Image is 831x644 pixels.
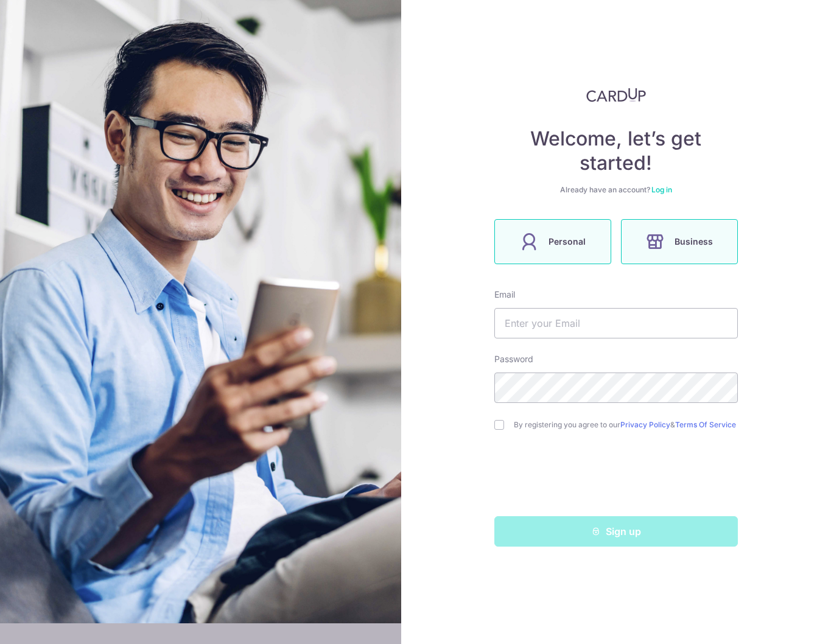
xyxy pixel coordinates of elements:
span: Personal [549,234,586,249]
span: Business [675,234,713,249]
label: Password [494,353,533,365]
label: By registering you agree to our & [514,420,738,430]
img: CardUp Logo [586,88,646,102]
a: Personal [489,219,616,264]
input: Enter your Email [494,308,738,338]
div: Already have an account? [494,185,738,195]
iframe: reCAPTCHA [524,454,709,502]
a: Business [616,219,743,264]
label: Email [494,289,515,301]
h4: Welcome, let’s get started! [494,127,738,175]
a: Terms Of Service [675,420,736,429]
a: Privacy Policy [620,420,670,429]
a: Log in [651,185,672,194]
